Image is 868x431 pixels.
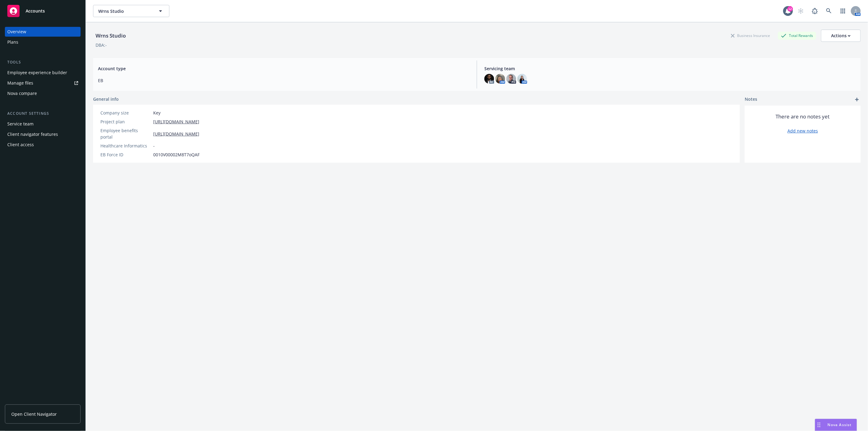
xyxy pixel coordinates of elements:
a: Report a Bug [809,5,821,17]
a: Plans [5,37,81,47]
img: photo [506,74,516,84]
div: 12 [787,6,793,12]
span: Wrns Studio [98,8,151,14]
a: add [853,96,861,103]
button: Nova Assist [815,419,857,431]
a: Nova compare [5,89,81,98]
div: Wrns Studio [93,32,128,40]
span: Nova Assist [828,422,852,427]
div: Project plan [100,118,151,125]
a: [URL][DOMAIN_NAME] [153,131,199,137]
a: Start snowing [795,5,807,17]
div: Overview [7,27,26,37]
a: [URL][DOMAIN_NAME] [153,118,199,125]
a: Accounts [5,2,81,20]
a: Client access [5,140,81,150]
div: DBA: - [96,42,107,48]
div: Actions [831,30,851,42]
span: Notes [745,96,757,103]
a: Client navigator features [5,129,81,139]
div: Service team [7,119,34,129]
button: Actions [821,30,861,42]
a: Employee experience builder [5,68,81,78]
div: Account settings [5,110,81,117]
a: Manage files [5,78,81,88]
a: Switch app [837,5,849,17]
button: Wrns Studio [93,5,169,17]
div: Company size [100,110,151,116]
a: Overview [5,27,81,37]
a: Add new notes [787,128,818,134]
span: 0010V00002M8T7oQAF [153,151,200,158]
span: There are no notes yet [776,113,830,120]
div: Drag to move [815,419,823,431]
div: Business Insurance [728,32,773,39]
img: photo [495,74,505,84]
div: Healthcare Informatics [100,143,151,149]
div: EB Force ID [100,151,151,158]
div: Plans [7,37,18,47]
img: photo [517,74,527,84]
div: Manage files [7,78,33,88]
div: Client navigator features [7,129,58,139]
span: Key [153,110,161,116]
span: - [153,143,155,149]
div: Nova compare [7,89,37,98]
span: Servicing team [484,65,856,72]
div: Employee benefits portal [100,127,151,140]
a: Service team [5,119,81,129]
div: Client access [7,140,34,150]
span: Account type [98,65,469,72]
span: Open Client Navigator [11,411,57,417]
img: photo [484,74,494,84]
div: Tools [5,59,81,65]
div: Employee experience builder [7,68,67,78]
a: Search [823,5,835,17]
span: Accounts [26,9,45,13]
span: EB [98,77,469,84]
div: Total Rewards [778,32,816,39]
span: General info [93,96,119,102]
